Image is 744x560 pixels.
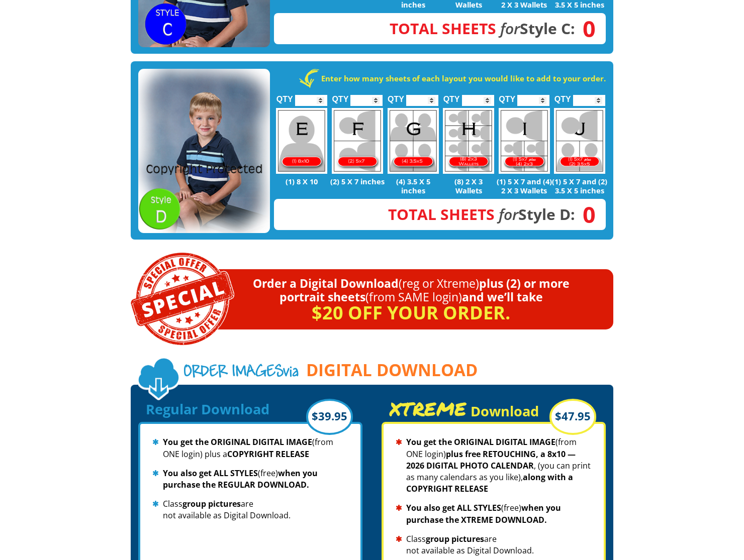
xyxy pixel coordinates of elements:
[396,436,591,495] li: (from ONE login) , (you can print as many calendars as you like),
[388,204,495,225] span: Total Sheets
[306,399,353,435] div: $39.95
[552,177,608,195] p: (1) 5 X 7 and (2) 3.5 X 5 inches
[406,472,573,494] strong: along with a COPYRIGHT RELEASE
[163,436,312,447] strong: You get the ORIGINAL DIGITAL IMAGE
[183,364,283,381] span: Order Images
[332,84,348,108] label: QTY
[183,363,299,383] span: via
[396,502,591,525] li: (free)
[153,498,348,521] li: Class are not available as Digital Download.
[396,533,591,556] li: Class are not available as Digital Download.
[163,468,258,479] strong: You also get ALL STYLES
[276,108,327,174] img: E
[385,177,441,195] p: (4) 3.5 X 5 inches
[399,275,479,291] span: (reg or Xtreme)
[365,289,462,305] span: (from SAME login)
[441,177,497,195] p: (8) 2 X 3 Wallets
[276,84,293,108] label: QTY
[499,108,550,174] img: I
[158,277,613,304] p: Order a Digital Download plus (2) or more portrait sheets and we’ll take
[153,436,348,460] li: (from ONE login) plus a
[390,18,496,39] span: Total Sheets
[443,108,494,174] img: H
[406,436,555,447] strong: You get the ORIGINAL DIGITAL IMAGE
[471,402,539,420] span: Download
[182,498,241,509] strong: group pictures
[575,23,596,34] span: 0
[554,84,571,108] label: QTY
[549,399,596,435] div: $47.95
[500,18,520,39] em: for
[389,401,467,416] span: XTREME
[388,204,575,225] strong: Style D:
[332,108,383,174] img: F
[146,400,269,418] span: Regular Download
[163,468,318,490] strong: when you purchase the REGULAR DOWNLOAD.
[138,69,270,234] img: STYLE D
[443,84,460,108] label: QTY
[406,449,576,471] strong: plus free RETOUCHING, a 8x10 — 2026 DIGITAL PHOTO CALENDAR
[131,252,234,346] img: Special Offer
[496,177,552,195] p: (1) 5 X 7 and (4) 2 X 3 Wallets
[274,177,330,186] p: (1) 8 X 10
[330,177,386,186] p: (2) 5 X 7 inches
[158,304,613,319] p: $20 off your order.
[426,533,484,544] strong: group pictures
[406,502,561,525] strong: when you purchase the XTREME DOWNLOAD.
[153,468,348,491] li: (free)
[406,502,501,513] strong: You also get ALL STYLES
[321,73,606,83] strong: Enter how many sheets of each layout you would like to add to your order.
[388,108,439,174] img: G
[499,84,515,108] label: QTY
[388,84,404,108] label: QTY
[306,361,478,379] span: DIGITAL DOWNLOAD
[390,18,575,39] strong: Style C:
[554,108,605,174] img: J
[575,209,596,220] span: 0
[227,449,309,460] strong: COPYRIGHT RELEASE
[499,204,518,225] em: for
